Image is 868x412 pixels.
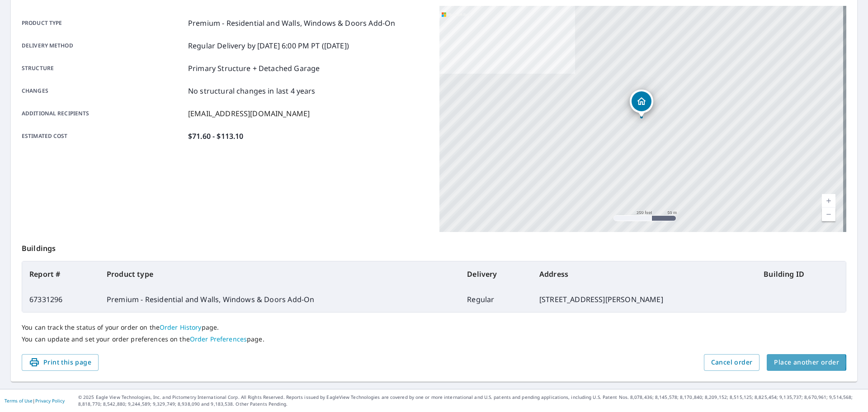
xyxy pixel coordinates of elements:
[22,131,184,142] p: Estimated cost
[5,398,33,404] a: Terms of Use
[774,357,839,368] span: Place another order
[190,335,247,343] a: Order Preferences
[188,63,320,74] p: Primary Structure + Detached Garage
[188,40,349,51] p: Regular Delivery by [DATE] 6:00 PM PT ([DATE])
[99,287,460,312] td: Premium - Residential and Walls, Windows & Doors Add-On
[630,90,653,118] div: Dropped pin, building 1, Residential property, 8380 Scarlet Glen Ct Millersville, MD 21108
[188,18,395,28] p: Premium - Residential and Walls, Windows & Doors Add-On
[22,18,184,28] p: Product type
[532,261,756,287] th: Address
[22,335,846,343] p: You can update and set your order preferences on the page.
[22,108,184,119] p: Additional recipients
[460,261,532,287] th: Delivery
[22,85,184,96] p: Changes
[756,261,846,287] th: Building ID
[22,287,99,312] td: 67331296
[22,232,846,261] p: Buildings
[188,108,310,119] p: [EMAIL_ADDRESS][DOMAIN_NAME]
[532,287,756,312] td: [STREET_ADDRESS][PERSON_NAME]
[22,261,99,287] th: Report #
[160,323,202,331] a: Order History
[704,354,760,371] button: Cancel order
[188,131,243,142] p: $71.60 - $113.10
[22,63,184,74] p: Structure
[822,208,835,221] a: Current Level 17, Zoom Out
[35,398,65,404] a: Privacy Policy
[711,357,753,368] span: Cancel order
[460,287,532,312] td: Regular
[22,354,99,371] button: Print this page
[78,394,863,407] p: © 2025 Eagle View Technologies, Inc. and Pictometry International Corp. All Rights Reserved. Repo...
[22,40,184,51] p: Delivery method
[22,323,846,331] p: You can track the status of your order on the page.
[5,398,65,403] p: |
[822,194,835,208] a: Current Level 17, Zoom In
[29,357,91,368] span: Print this page
[767,354,846,371] button: Place another order
[188,85,316,96] p: No structural changes in last 4 years
[99,261,460,287] th: Product type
